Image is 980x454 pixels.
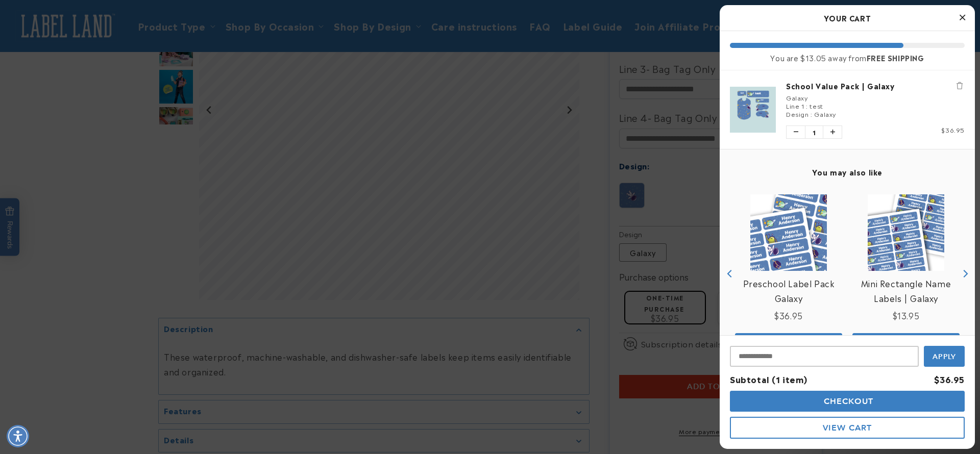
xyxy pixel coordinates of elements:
[786,81,965,91] a: School Value Pack | Galaxy
[934,372,965,387] div: $36.95
[787,126,805,138] button: Decrease quantity of School Value Pack | Galaxy
[730,87,776,133] img: Preschool Label Pack Galaxy - Label Land
[8,372,129,403] iframe: Sign Up via Text for Offers
[9,29,124,48] button: Can these labels be personalized?
[893,309,920,321] span: $13.95
[730,184,847,363] div: product
[941,125,965,134] span: $36.95
[814,109,836,118] span: Galaxy
[7,425,29,447] div: Accessibility Menu
[735,333,842,354] button: Add the product, Stick N' Wear Stikins® Labels to Cart
[823,423,872,433] span: View Cart
[774,309,803,321] span: $36.95
[954,81,965,91] button: Remove School Value Pack | Galaxy
[730,391,965,412] button: Checkout
[852,276,960,306] a: View Mini Rectangle Name Labels | Galaxy
[868,194,944,271] img: Mini Rectangle Name Labels | Galaxy - Label Land
[730,10,965,26] h2: Your Cart
[954,10,970,26] button: Close Cart
[821,396,874,406] span: Checkout
[730,346,919,367] input: Input Discount
[810,101,823,110] span: test
[750,194,827,271] img: Preschool Label Pack Galaxy - Label Land
[730,53,965,62] div: You are $13.05 away from
[933,352,957,361] span: Apply
[722,266,738,281] button: Previous
[730,417,965,439] button: View Cart
[924,346,965,367] button: Apply
[823,126,842,138] button: Increase quantity of School Value Pack | Galaxy
[786,101,804,110] span: Line 1
[805,126,823,138] span: 1
[31,57,124,77] button: Are the labels waterproof?
[735,276,842,306] a: View Preschool Label Pack Galaxy
[806,101,808,110] span: :
[811,109,813,118] span: :
[852,333,960,354] button: Add the product, Iron-On Labels to Cart
[957,266,972,281] button: Next
[786,109,809,118] span: Design
[730,70,965,149] li: product
[847,184,965,363] div: product
[730,167,965,176] h4: You may also like
[786,93,965,102] div: Galaxy
[730,373,807,385] span: Subtotal (1 item)
[867,52,924,63] b: FREE SHIPPING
